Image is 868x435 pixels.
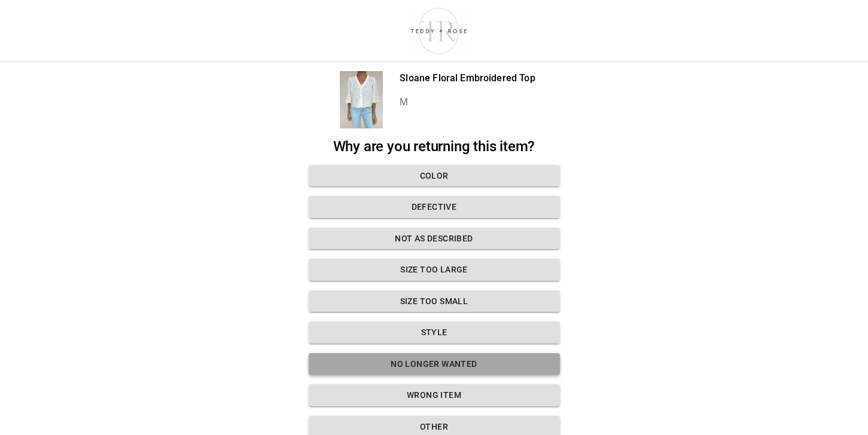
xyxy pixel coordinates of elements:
button: Size too large [309,259,560,281]
button: Color [309,165,560,187]
img: shop-teddyrose.myshopify.com-d93983e8-e25b-478f-b32e-9430bef33fdd [405,5,473,56]
p: M [400,95,535,109]
button: Style [309,321,560,344]
p: Sloane Floral Embroidered Top [400,71,535,85]
button: No longer wanted [309,353,560,375]
h2: Why are you returning this item? [309,138,560,155]
button: Not as described [309,228,560,250]
button: Defective [309,196,560,218]
button: Size too small [309,290,560,313]
button: Wrong Item [309,384,560,406]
